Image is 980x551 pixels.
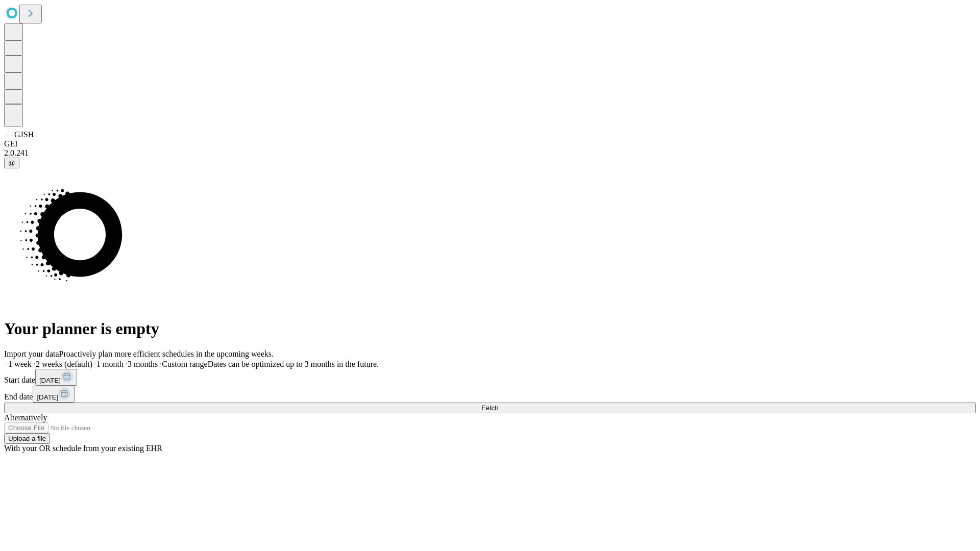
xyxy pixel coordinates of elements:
div: GEI [4,139,976,148]
span: 2 weeks (default) [36,360,92,368]
span: With your OR schedule from your existing EHR [4,444,162,453]
button: @ [4,158,19,168]
span: Custom range [162,360,207,368]
button: Fetch [4,403,976,413]
button: [DATE] [35,369,77,386]
h1: Your planner is empty [4,319,976,338]
span: [DATE] [39,377,61,384]
span: 1 month [96,360,124,368]
span: Fetch [481,404,498,412]
span: GJSH [14,130,34,139]
span: Dates can be optimized up to 3 months in the future. [208,360,379,368]
span: [DATE] [37,393,58,401]
span: Alternatively [4,413,47,422]
span: Import your data [4,349,59,358]
div: 2.0.241 [4,148,976,158]
span: @ [8,159,15,167]
button: [DATE] [33,386,75,403]
span: 1 week [8,360,32,368]
div: End date [4,386,976,403]
button: Upload a file [4,433,50,444]
span: 3 months [128,360,158,368]
div: Start date [4,369,976,386]
span: Proactively plan more efficient schedules in the upcoming weeks. [59,349,274,358]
